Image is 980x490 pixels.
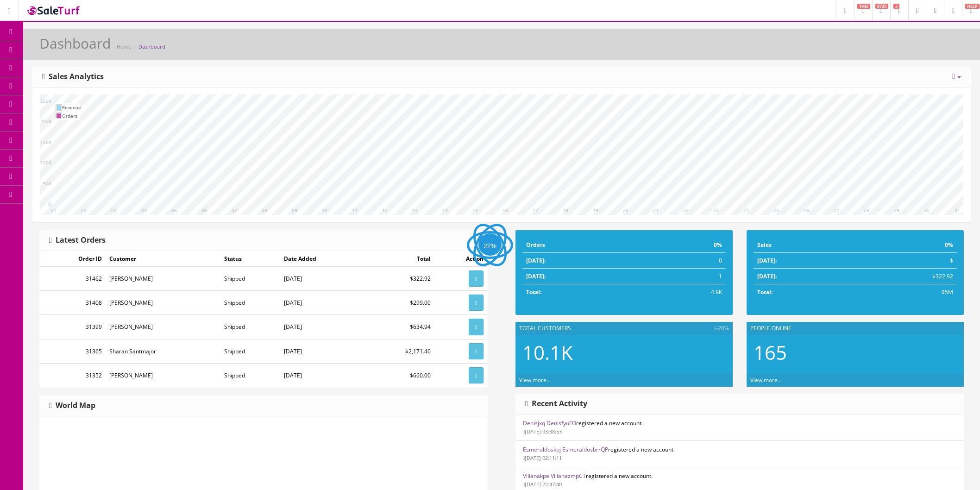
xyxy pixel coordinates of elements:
[853,284,957,300] td: $5M
[469,343,484,359] a: View
[469,319,484,335] a: View
[643,253,726,269] td: 0
[714,324,729,333] span: -20%
[364,291,434,315] td: $299.00
[26,4,82,17] img: SaleTurf
[106,339,220,363] td: Sharan Santmajor
[364,251,434,267] td: Total
[853,237,957,253] td: 0%
[106,291,220,315] td: [PERSON_NAME]
[106,363,220,387] td: [PERSON_NAME]
[364,339,434,363] td: $2,171.40
[106,267,220,291] td: [PERSON_NAME]
[220,251,280,267] td: Status
[40,291,106,315] td: 31408
[42,73,104,81] h3: Sales Analytics
[515,322,733,335] div: Total Customers
[516,440,963,467] li: registered a new account.
[643,269,726,284] td: 1
[40,363,106,387] td: 31352
[220,291,280,315] td: Shipped
[853,269,957,284] td: $322.92
[280,251,364,267] td: Date Added
[857,4,870,9] span: 1943
[62,103,81,112] td: Revenue
[893,4,899,9] span: 3
[280,291,364,315] td: [DATE]
[757,288,773,296] strong: Total:
[526,272,546,280] strong: [DATE]:
[643,237,726,253] td: 0%
[40,267,106,291] td: 31462
[523,428,562,435] small: [DATE] 03:38:53
[40,251,106,267] td: Order ID
[138,43,165,50] a: Dashboard
[754,237,853,253] td: Sales
[469,295,484,311] a: View
[523,419,576,427] a: Denisjxq DenisfyuFO
[643,284,726,300] td: 4.9K
[280,315,364,339] td: [DATE]
[747,322,964,335] div: People Online
[106,315,220,339] td: [PERSON_NAME]
[525,400,587,408] h3: Recent Activity
[757,257,777,264] strong: [DATE]:
[220,339,280,363] td: Shipped
[62,112,81,120] td: Orders
[875,4,888,9] span: 8725
[469,270,484,287] a: View
[523,454,562,461] small: [DATE] 02:11:11
[49,236,106,245] h3: Latest Orders
[750,376,782,384] a: View more...
[754,342,957,363] h2: 165
[280,267,364,291] td: [DATE]
[523,472,586,480] a: Vilianakpe VilianazmpCT
[220,363,280,387] td: Shipped
[280,339,364,363] td: [DATE]
[364,363,434,387] td: $660.00
[526,288,541,296] strong: Total:
[39,36,111,51] h1: Dashboard
[516,415,963,441] li: registered a new account.
[106,251,220,267] td: Customer
[965,4,980,9] span: HELP
[40,315,106,339] td: 31399
[280,363,364,387] td: [DATE]
[220,267,280,291] td: Shipped
[434,251,487,267] td: Action
[522,237,643,253] td: Orders
[364,267,434,291] td: $322.92
[757,272,777,280] strong: [DATE]:
[49,402,95,410] h3: World Map
[526,257,546,264] strong: [DATE]:
[522,342,726,363] h2: 10.1K
[364,315,434,339] td: $634.94
[853,253,957,269] td: $
[117,43,131,50] a: Home
[220,315,280,339] td: Shipped
[523,481,562,488] small: [DATE] 22:47:40
[523,446,608,453] a: Esmeraldoskpj EsmeraldosbrrQP
[469,367,484,383] a: View
[519,376,551,384] a: View more...
[40,339,106,363] td: 31365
